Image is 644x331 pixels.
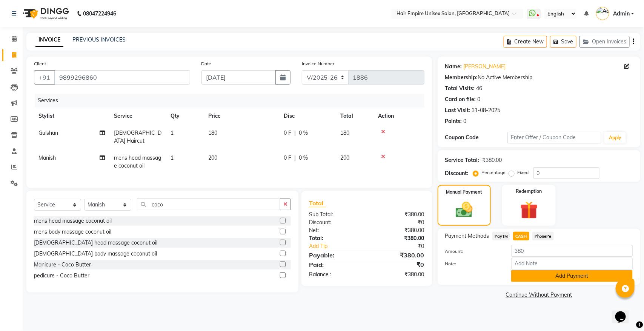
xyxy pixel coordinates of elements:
div: Service Total: [445,156,480,164]
button: Apply [604,132,626,143]
span: Manish [38,154,56,161]
th: Qty [166,108,204,125]
label: Client [34,60,46,67]
div: Membership: [445,74,478,82]
div: Points: [445,117,462,125]
div: mens body massage coconut oil [34,228,111,236]
label: Percentage [482,169,506,176]
span: 0 F [284,154,291,162]
span: Gulshan [38,129,58,136]
span: PhonePe [532,232,554,240]
div: Payable: [303,251,367,260]
span: 200 [340,154,349,161]
div: Services [35,94,430,108]
span: PayTM [492,232,510,240]
div: [DEMOGRAPHIC_DATA] body massage coconut oil [34,250,157,258]
a: INVOICE [35,33,63,47]
div: pedicure - Coco Butter [34,272,89,280]
label: Invoice Number [302,60,335,67]
button: Add Payment [511,270,633,282]
div: Coupon Code [445,134,508,142]
input: Add Note [511,258,633,269]
input: Search or Scan [137,199,280,210]
div: ₹380.00 [367,271,430,279]
span: | [294,154,296,162]
input: Search by Name/Mobile/Email/Code [54,70,190,85]
span: CASH [513,232,529,240]
div: [DEMOGRAPHIC_DATA] head massage coconut oil [34,239,157,247]
div: Discount: [445,169,469,177]
span: Total [309,199,326,207]
span: 180 [208,129,217,136]
span: [DEMOGRAPHIC_DATA] Haircut [114,129,161,144]
div: ₹380.00 [367,211,430,219]
label: Fixed [518,169,529,176]
img: Admin [596,7,609,20]
label: Amount: [440,248,506,255]
div: Card on file: [445,95,476,103]
div: ₹0 [367,260,430,269]
th: Disc [279,108,336,125]
div: Net: [303,226,367,234]
a: [PERSON_NAME] [464,63,506,71]
th: Stylist [34,108,109,125]
div: ₹380.00 [367,234,430,242]
th: Action [373,108,424,125]
div: 31-08-2025 [472,106,501,114]
span: 0 % [299,129,308,137]
b: 08047224946 [83,3,116,24]
div: ₹380.00 [483,156,502,164]
span: | [294,129,296,137]
div: 0 [478,95,481,103]
label: Date [201,60,212,67]
label: Note: [440,260,506,267]
div: Total: [303,234,367,242]
iframe: chat widget [612,301,636,323]
a: Add Tip [303,242,377,250]
div: Name: [445,63,462,71]
a: Continue Without Payment [439,291,639,299]
img: _cash.svg [450,200,478,220]
img: logo [19,3,71,24]
div: Paid: [303,260,367,269]
span: 200 [208,154,217,161]
span: 1 [171,129,174,136]
div: Discount: [303,219,367,226]
input: Enter Offer / Coupon Code [507,132,601,143]
span: 0 % [299,154,308,162]
th: Service [109,108,166,125]
div: 46 [476,85,483,92]
label: Manual Payment [446,189,483,196]
div: Total Visits: [445,85,475,92]
div: ₹0 [367,219,430,226]
th: Price [204,108,279,125]
button: Create New [504,36,547,48]
button: Save [550,36,576,48]
input: Amount [511,245,633,257]
button: Open Invoices [579,36,630,48]
div: Last Visit: [445,106,470,114]
span: mens head massage coconut oil [114,154,161,169]
div: 0 [464,117,467,125]
span: 0 F [284,129,291,137]
div: Manicure - Coco Butter [34,261,91,269]
div: ₹380.00 [367,251,430,260]
label: Redemption [516,188,542,195]
div: Sub Total: [303,211,367,219]
div: Balance : [303,271,367,279]
span: Admin [613,10,630,18]
img: _gift.svg [515,199,543,221]
button: +91 [34,70,55,85]
div: ₹0 [377,242,430,250]
div: No Active Membership [445,74,633,82]
span: 1 [171,154,174,161]
span: 180 [340,129,349,136]
a: PREVIOUS INVOICES [72,36,126,43]
div: ₹380.00 [367,226,430,234]
div: mens head massage coconut oil [34,217,112,225]
th: Total [336,108,373,125]
span: Payment Methods [445,232,489,240]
